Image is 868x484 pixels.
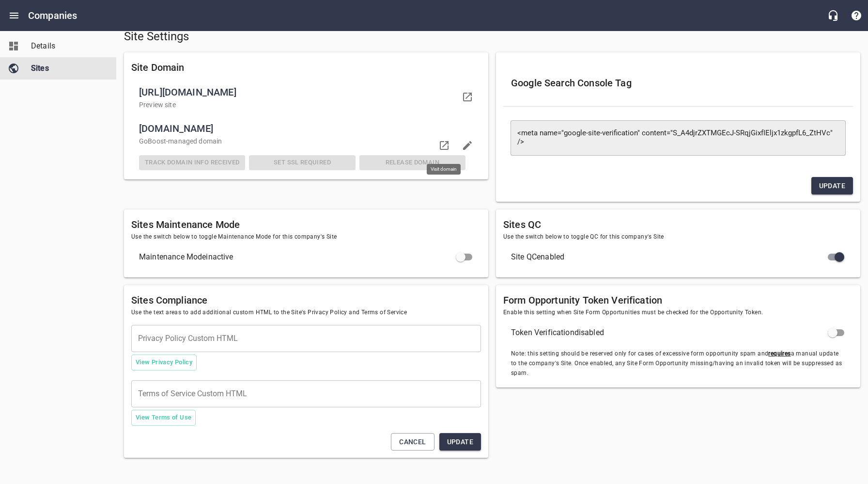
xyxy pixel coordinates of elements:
span: [URL][DOMAIN_NAME] [139,84,458,100]
a: Visit your domain [456,85,479,109]
p: Preview site [139,100,458,110]
button: Support Portal [845,4,868,27]
span: Update [819,180,845,192]
span: Update [447,436,473,448]
button: Update [811,177,853,195]
div: GoBoost -managed domain [137,134,467,148]
span: Site QC enabled [511,251,830,263]
span: View Terms of Use [136,412,191,423]
h6: Google Search Console Tag [511,75,845,91]
button: Cancel [391,433,434,451]
h5: Site Settings [124,29,860,45]
span: Details [31,40,105,52]
span: [DOMAIN_NAME] [139,121,465,136]
span: Use the switch below to toggle QC for this company's Site [503,232,853,242]
span: View Privacy Policy [136,357,192,368]
button: Live Chat [821,4,845,27]
span: Use the text areas to add additional custom HTML to the Site's Privacy Policy and Terms of Service [131,308,481,318]
button: Edit domain [456,134,479,157]
u: requires [768,350,790,357]
button: View Terms of Use [131,410,196,426]
span: Use the switch below to toggle Maintenance Mode for this company's Site [131,232,481,242]
h6: Sites Maintenance Mode [131,217,481,232]
h6: Companies [28,8,77,23]
button: Update [439,433,481,451]
span: Enable this setting when Site Form Opportunities must be checked for the Opportunity Token. [503,308,853,318]
textarea: <meta name="google-site-verification" content="S_A4djrZXTMGEcJ-SRqjGixfIEljx1zkgpfL6_ZtHVc" /> [517,129,839,146]
button: Open drawer [2,4,26,27]
h6: Sites QC [503,217,853,232]
span: Sites [31,63,105,74]
button: View Privacy Policy [131,355,197,371]
h6: Sites Compliance [131,292,481,308]
span: Cancel [399,436,426,448]
h6: Site Domain [131,60,481,75]
span: Maintenance Mode inactive [139,251,458,263]
span: Note: this setting should be reserved only for cases of excessive form opportunity spam and a man... [511,349,845,378]
span: Token Verification disabled [511,327,830,339]
h6: Form Opportunity Token Verification [503,292,853,308]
